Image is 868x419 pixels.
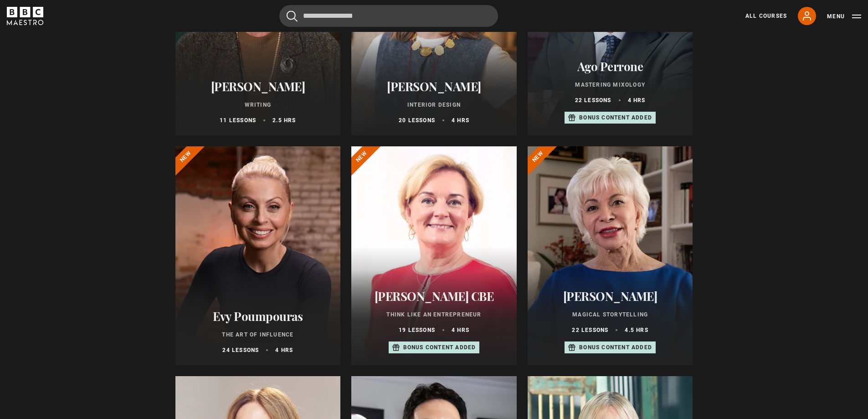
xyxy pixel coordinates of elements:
[625,326,648,334] p: 4.5 hrs
[579,343,652,352] p: Bonus content added
[175,146,341,365] a: Evy Poumpouras The Art of Influence 24 lessons 4 hrs New
[275,346,293,354] p: 4 hrs
[539,59,682,73] h2: Ago Perrone
[403,343,476,352] p: Bonus content added
[539,81,682,89] p: Mastering Mixology
[186,101,330,109] p: Writing
[579,114,652,122] p: Bonus content added
[539,289,682,303] h2: [PERSON_NAME]
[572,326,608,334] p: 22 lessons
[186,331,330,339] p: The Art of Influence
[222,346,259,354] p: 24 lessons
[827,12,861,21] button: Toggle navigation
[272,116,296,124] p: 2.5 hrs
[362,310,506,319] p: Think Like an Entrepreneur
[279,5,498,27] input: Search
[628,96,646,104] p: 4 hrs
[452,326,469,334] p: 4 hrs
[362,101,506,109] p: Interior Design
[7,7,43,25] svg: BBC Maestro
[745,12,787,20] a: All Courses
[186,309,330,323] h2: Evy Poumpouras
[362,289,506,303] h2: [PERSON_NAME] CBE
[351,146,517,365] a: [PERSON_NAME] CBE Think Like an Entrepreneur 19 lessons 4 hrs Bonus content added New
[399,116,435,124] p: 20 lessons
[399,326,435,334] p: 19 lessons
[220,116,256,124] p: 11 lessons
[575,96,611,104] p: 22 lessons
[362,79,506,93] h2: [PERSON_NAME]
[186,79,330,93] h2: [PERSON_NAME]
[528,146,693,365] a: [PERSON_NAME] Magical Storytelling 22 lessons 4.5 hrs Bonus content added New
[287,10,298,22] button: Submit the search query
[539,310,682,319] p: Magical Storytelling
[452,116,469,124] p: 4 hrs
